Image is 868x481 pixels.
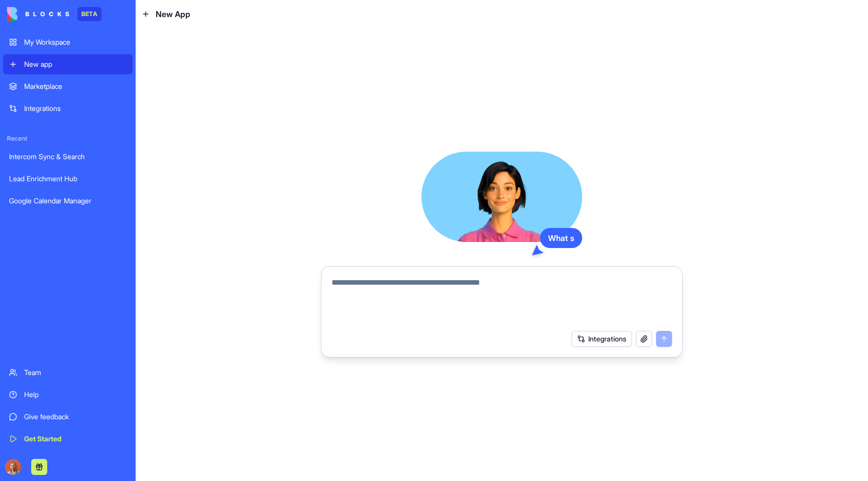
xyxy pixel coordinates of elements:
img: Marina_gj5dtt.jpg [5,459,21,475]
div: Get Started [24,434,127,444]
div: My Workspace [24,37,127,47]
a: Lead Enrichment Hub [3,169,133,189]
div: Help [24,390,127,400]
a: Integrations [3,98,133,118]
a: Give feedback [3,407,133,427]
a: Marketplace [3,76,133,96]
div: Lead Enrichment Hub [9,174,127,184]
div: What s [540,228,582,248]
span: New App [156,8,190,20]
div: Team [24,368,127,378]
a: My Workspace [3,32,133,52]
a: Intercom Sync & Search [3,147,133,167]
div: Marketplace [24,81,127,91]
a: New app [3,54,133,74]
a: BETA [7,7,101,21]
div: Intercom Sync & Search [9,152,127,162]
div: BETA [77,7,101,21]
div: Give feedback [24,412,127,422]
a: Help [3,385,133,405]
button: Integrations [572,331,632,347]
div: Integrations [24,103,127,113]
div: Google Calendar Manager [9,196,127,206]
a: Google Calendar Manager [3,191,133,211]
div: New app [24,59,127,69]
span: Recent [3,135,133,143]
a: Get Started [3,429,133,449]
a: Team [3,363,133,383]
img: logo [7,7,69,21]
